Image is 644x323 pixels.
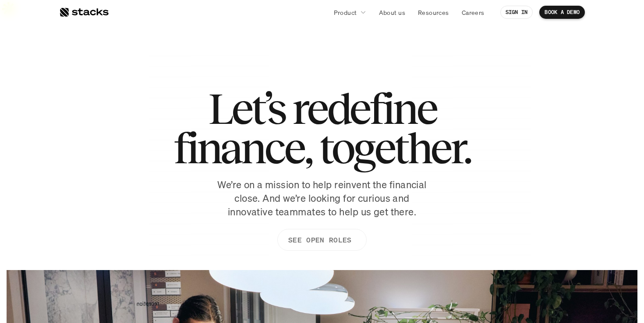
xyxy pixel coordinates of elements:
h1: Let’s redefine finance, together. [173,89,471,168]
p: SIGN IN [506,9,528,15]
a: SEE OPEN ROLES [277,229,367,251]
p: About us [379,8,405,17]
p: Resources [418,8,449,17]
p: SEE OPEN ROLES [288,234,351,246]
p: BOOK A DEMO [545,9,580,15]
p: Careers [462,8,485,17]
p: Product [334,8,357,17]
a: Resources [413,4,454,20]
p: We’re on a mission to help reinvent the financial close. And we’re looking for curious and innova... [212,178,432,218]
a: SIGN IN [500,6,533,19]
a: Careers [456,4,490,20]
a: BOOK A DEMO [539,6,585,19]
a: About us [374,4,410,20]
